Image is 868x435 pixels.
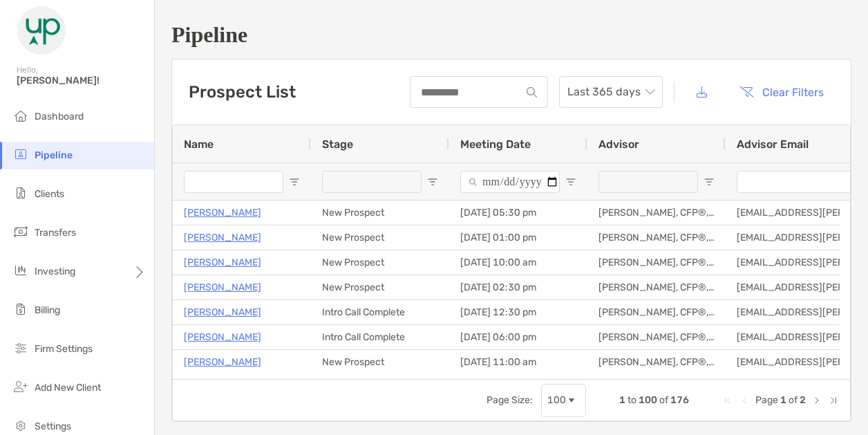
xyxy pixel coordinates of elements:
span: 1 [619,394,625,406]
div: Last Page [828,395,839,406]
div: New Prospect [311,250,449,275]
span: Firm Settings [35,343,93,355]
a: [PERSON_NAME] [184,254,261,271]
div: [DATE] 02:30 pm [449,275,587,299]
div: [PERSON_NAME], CFP®, CFA®, CDFA® [587,350,726,374]
div: [PERSON_NAME], CFP®, CFA®, CDFA® [587,275,726,299]
span: Advisor Email [737,138,809,151]
div: [DATE] 10:00 am [449,250,587,275]
img: Zoe Logo [17,6,66,55]
img: billing icon [12,301,29,317]
div: [PERSON_NAME], CFP®, CFA®, CDFA® [587,325,726,349]
h3: Prospect List [189,82,296,102]
span: of [659,394,668,406]
div: [DATE] 11:00 am [449,350,587,374]
div: [PERSON_NAME], CFP®, CFA®, CDFA® [587,250,726,275]
img: pipeline icon [12,146,29,163]
div: Previous Page [739,395,750,406]
div: [DATE] 06:00 pm [449,325,587,349]
img: input icon [527,87,537,98]
div: Page Size [541,384,586,417]
a: [PERSON_NAME] [184,229,261,246]
div: Next Page [811,395,822,406]
span: Transfers [35,227,76,239]
span: to [628,394,636,406]
span: [PERSON_NAME]! [17,75,146,86]
img: settings icon [12,417,29,434]
div: [DATE] 12:30 pm [449,300,587,324]
div: 100 [547,394,566,406]
img: dashboard icon [12,107,29,124]
span: Pipeline [35,149,73,161]
div: First Page [722,395,733,406]
div: [DATE] 01:00 pm [449,225,587,250]
h1: Pipeline [171,22,851,48]
a: [PERSON_NAME] [184,204,261,221]
input: Meeting Date Filter Input [460,171,560,193]
button: Open Filter Menu [427,176,438,187]
input: Name Filter Input [184,171,283,193]
span: Meeting Date [460,138,531,151]
button: Open Filter Menu [289,176,300,187]
img: clients icon [12,185,29,201]
span: 176 [670,394,689,406]
span: Name [184,138,214,151]
span: of [789,394,798,406]
span: Dashboard [35,111,84,122]
div: [PERSON_NAME], CFP®, CFA®, CDFA® [587,225,726,250]
button: Clear Filters [729,77,834,107]
span: 2 [800,394,806,406]
span: 100 [639,394,657,406]
div: Intro Call Complete [311,300,449,324]
span: Billing [35,304,60,316]
div: New Prospect [311,350,449,374]
span: Settings [35,420,71,432]
span: Add New Client [35,382,101,394]
div: [PERSON_NAME], CFP®, CFA®, CDFA® [587,300,726,324]
span: Last 365 days [567,77,654,107]
span: Advisor [598,138,639,151]
img: firm-settings icon [12,340,29,356]
span: 1 [780,394,786,406]
span: Investing [35,266,75,277]
span: Page [755,394,778,406]
img: investing icon [12,262,29,279]
div: New Prospect [311,225,449,250]
a: [PERSON_NAME] [184,304,261,321]
img: add_new_client icon [12,378,29,395]
div: Intro Call Complete [311,325,449,349]
div: New Prospect [311,275,449,299]
span: Clients [35,188,64,200]
button: Open Filter Menu [704,176,715,187]
button: Open Filter Menu [565,176,576,187]
div: [PERSON_NAME], CFP®, CFA®, CDFA® [587,201,726,225]
a: [PERSON_NAME] [184,279,261,296]
span: Stage [322,138,353,151]
a: [PERSON_NAME] [184,353,261,371]
div: New Prospect [311,201,449,225]
div: [DATE] 05:30 pm [449,201,587,225]
img: transfers icon [12,223,29,240]
a: [PERSON_NAME] [184,328,261,346]
div: Page Size: [487,394,533,406]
